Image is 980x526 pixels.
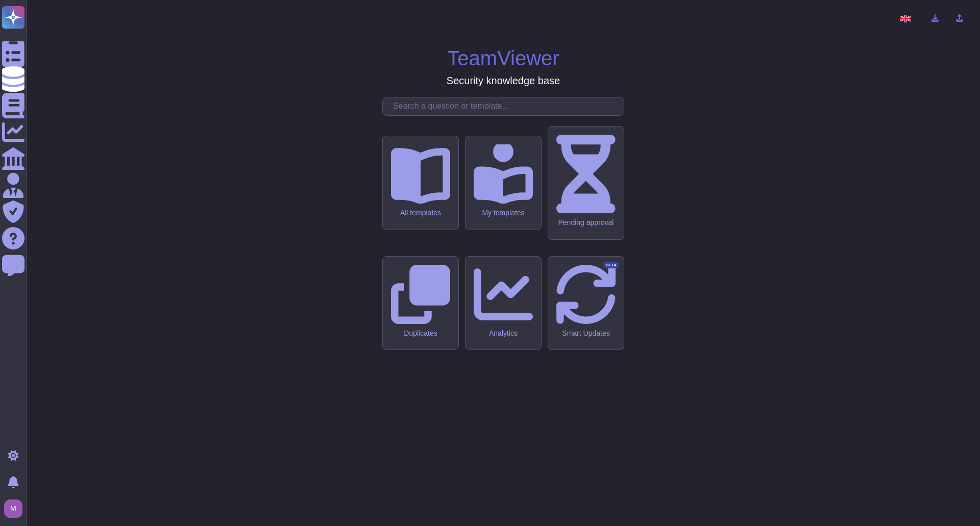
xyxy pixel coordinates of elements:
div: BETA [604,262,619,269]
input: Search a question or template... [388,97,624,115]
div: Analytics [474,329,533,338]
button: user [2,497,30,520]
div: All templates [391,209,450,217]
h1: TeamViewer [447,46,559,70]
img: en [900,15,911,22]
div: My templates [474,209,533,217]
div: Smart Updates [556,329,616,338]
h3: Security knowledge base [447,74,560,87]
div: Pending approval [556,218,616,227]
div: Duplicates [391,329,450,338]
img: user [4,499,22,518]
